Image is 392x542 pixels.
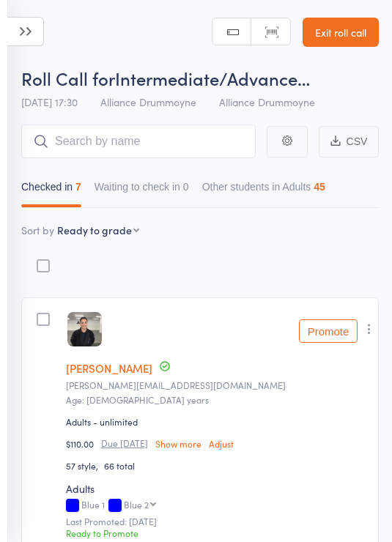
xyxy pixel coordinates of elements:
[101,438,148,448] small: Due [DATE]
[219,94,315,109] span: Alliance Drummoyne
[209,439,234,448] a: Adjust
[100,94,196,109] span: Alliance Drummoyne
[95,174,189,207] button: Waiting to check in0
[183,181,189,193] div: 0
[104,459,135,472] span: 66 total
[202,174,325,207] button: Other students in Adults45
[66,527,369,539] div: Ready to Promote
[314,181,325,193] div: 45
[21,223,54,237] label: Sort by
[66,437,369,450] div: $110.00
[66,360,152,376] a: [PERSON_NAME]
[115,66,310,90] span: Intermediate/Advance…
[66,393,209,406] span: Age: [DEMOGRAPHIC_DATA] years
[303,18,379,47] a: Exit roll call
[57,223,132,237] div: Ready to grade
[319,126,379,157] button: CSV
[21,174,81,207] button: Checked in7
[67,312,102,346] img: image1705992464.png
[21,66,115,90] span: Roll Call for
[66,380,369,390] small: mahnaz.bokanrazi@gmail.com
[66,516,369,527] small: Last Promoted: [DATE]
[66,481,369,496] div: Adults
[66,500,369,512] div: Blue 1
[66,459,104,472] span: 57 style
[155,439,201,448] a: Show more
[21,94,78,109] span: [DATE] 17:30
[75,181,81,193] div: 7
[124,500,149,509] div: Blue 2
[66,415,138,428] div: Adults - unlimited
[299,319,358,343] button: Promote
[21,125,256,158] input: Search by name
